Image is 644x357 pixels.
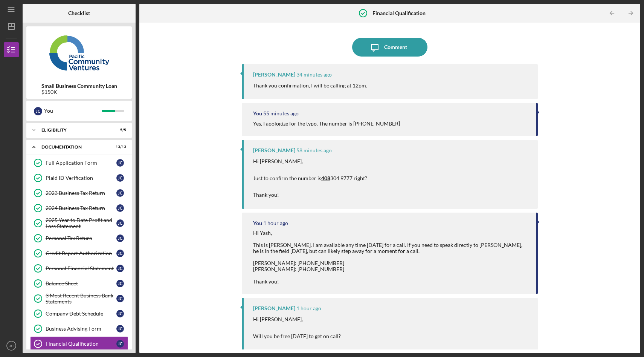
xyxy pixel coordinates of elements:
[372,10,426,16] b: Financial Qualification
[30,321,128,336] a: Business Advising FormJC
[116,340,124,348] div: J C
[253,121,400,127] div: Yes, I apologize for the typo. The number is [PHONE_NUMBER]
[30,306,128,321] a: Company Debt ScheduleJC
[30,231,128,246] a: Personal Tax ReturnJC
[46,280,116,287] div: Balance Sheet
[46,175,116,181] div: Plaid ID Verification
[253,220,262,226] div: You
[116,325,124,332] div: J C
[46,160,116,166] div: Full Application Form
[4,338,19,353] button: JC
[46,190,116,196] div: 2023 Business Tax Return
[296,305,321,311] time: 2025-09-17 18:17
[296,147,332,153] time: 2025-09-17 18:26
[384,38,407,57] div: Comment
[46,293,116,305] div: 3 Most Recent Business Bank Statements
[116,250,124,257] div: J C
[30,276,128,291] a: Balance SheetJC
[30,155,128,170] a: Full Application FormJC
[41,128,107,132] div: Eligibility
[34,107,42,115] div: J C
[116,310,124,317] div: J C
[253,110,262,116] div: You
[44,104,102,117] div: You
[116,189,124,197] div: J C
[30,261,128,276] a: Personal Financial StatementJC
[253,147,295,153] div: [PERSON_NAME]
[9,344,14,348] text: JC
[321,175,330,181] u: 408
[30,201,128,216] a: 2024 Business Tax ReturnJC
[253,305,295,311] div: [PERSON_NAME]
[46,235,116,241] div: Personal Tax Return
[30,170,128,185] a: Plaid ID VerificationJC
[46,265,116,271] div: Personal Financial Statement
[113,145,126,149] div: 13 / 13
[116,295,124,302] div: J C
[116,219,124,227] div: J C
[46,217,116,229] div: 2025 Year to Date Profit and Loss Statement
[30,246,128,261] a: Credit Report AuthorizationJC
[253,81,367,90] p: Thank you confirmation, I will be calling at 12pm.
[30,185,128,201] a: 2023 Business Tax ReturnJC
[68,10,90,16] b: Checklist
[46,341,116,347] div: Financial Qualification
[41,89,117,95] div: $150K
[116,174,124,182] div: J C
[30,291,128,306] a: 3 Most Recent Business Bank StatementsJC
[253,230,528,285] div: Hi Yash, This is [PERSON_NAME]. I am available any time [DATE] for a call. If you need to speak d...
[116,204,124,212] div: J C
[263,220,288,226] time: 2025-09-17 18:20
[30,336,128,351] a: Financial QualificationJC
[253,157,367,199] p: Hi [PERSON_NAME], Just to confirm the number is 304 9777 right? Thank you!
[30,216,128,231] a: 2025 Year to Date Profit and Loss StatementJC
[46,205,116,211] div: 2024 Business Tax Return
[296,72,332,78] time: 2025-09-17 18:49
[26,30,132,75] img: Product logo
[113,128,126,132] div: 5 / 5
[263,110,299,116] time: 2025-09-17 18:28
[253,72,295,78] div: [PERSON_NAME]
[116,265,124,272] div: J C
[46,250,116,256] div: Credit Report Authorization
[352,38,427,57] button: Comment
[116,159,124,167] div: J C
[46,311,116,317] div: Company Debt Schedule
[46,326,116,332] div: Business Advising Form
[41,145,107,149] div: Documentation
[41,83,117,89] b: Small Business Community Loan
[116,280,124,287] div: J C
[116,234,124,242] div: J C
